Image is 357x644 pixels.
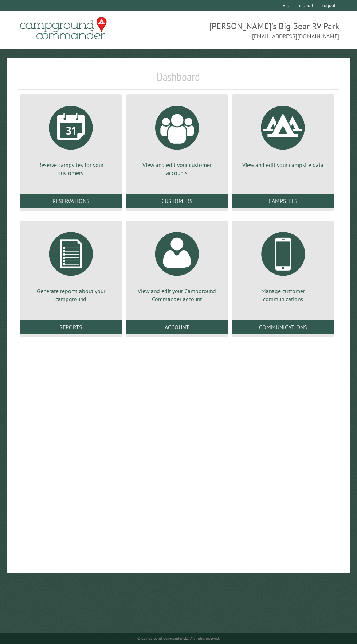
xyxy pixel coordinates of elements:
a: View and edit your customer accounts [134,100,219,177]
a: Reserve campsites for your customers [28,100,113,177]
a: Generate reports about your campground [28,226,113,303]
a: Campsites [232,194,334,208]
a: Customers [126,194,228,208]
p: View and edit your customer accounts [134,161,219,177]
p: View and edit your Campground Commander account [134,287,219,303]
p: Manage customer communications [240,287,325,303]
p: Reserve campsites for your customers [28,161,113,177]
a: Reservations [20,194,122,208]
small: © Campground Commander LLC. All rights reserved. [137,636,220,641]
span: [PERSON_NAME]'s Big Bear RV Park [EMAIL_ADDRESS][DOMAIN_NAME] [178,20,339,40]
a: View and edit your campsite data [240,100,325,169]
a: Communications [232,320,334,334]
h1: Dashboard [18,70,339,90]
p: Generate reports about your campground [28,287,113,303]
img: Campground Commander [18,14,109,43]
a: Account [126,320,228,334]
a: View and edit your Campground Commander account [134,226,219,303]
a: Reports [20,320,122,334]
a: Manage customer communications [240,226,325,303]
p: View and edit your campsite data [240,161,325,169]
